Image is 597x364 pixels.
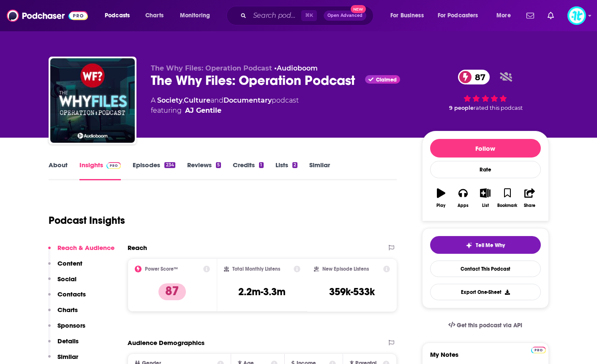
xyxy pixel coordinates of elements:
[151,106,299,116] span: featuring
[48,321,85,337] button: Sponsors
[491,9,521,22] button: open menu
[430,261,541,277] a: Contact This Podcast
[79,161,121,180] a: InsightsPodchaser Pro
[133,161,175,180] a: Episodes234
[458,203,469,208] div: Apps
[432,9,491,22] button: open menu
[145,266,178,272] h2: Power Score™
[474,183,496,213] button: List
[496,10,511,22] span: More
[57,337,79,345] p: Details
[164,162,175,168] div: 234
[351,5,366,13] span: New
[48,290,86,306] button: Contacts
[430,236,541,254] button: tell me why sparkleTell Me Why
[476,242,505,249] span: Tell Me Why
[474,105,523,111] span: rated this podcast
[210,96,224,104] span: and
[50,58,135,143] img: The Why Files: Operation Podcast
[57,306,78,314] p: Charts
[105,10,130,22] span: Podcasts
[145,10,164,22] span: Charts
[301,10,317,21] span: ⌘ K
[180,10,210,22] span: Monitoring
[57,290,86,298] p: Contacts
[174,9,221,22] button: open menu
[324,11,366,21] button: Open AdvancedNew
[457,322,522,329] span: Get this podcast via API
[128,244,147,252] h2: Reach
[277,64,318,72] a: Audioboom
[99,9,141,22] button: open menu
[466,70,490,84] span: 87
[106,162,121,169] img: Podchaser Pro
[184,96,210,104] a: Culture
[187,161,221,180] a: Reviews5
[49,214,125,227] h1: Podcast Insights
[234,6,382,25] div: Search podcasts, credits, & more...
[49,161,68,180] a: About
[524,203,535,208] div: Share
[140,9,169,22] a: Charts
[158,283,186,300] p: 87
[250,9,301,22] input: Search podcasts, credits, & more...
[57,321,85,329] p: Sponsors
[430,183,452,213] button: Play
[259,162,263,168] div: 1
[482,203,489,208] div: List
[48,275,76,291] button: Social
[48,306,78,321] button: Charts
[329,285,375,298] h3: 359k-533k
[233,161,263,180] a: Credits1
[309,161,330,180] a: Similar
[292,162,297,168] div: 2
[376,78,397,82] span: Claimed
[48,259,82,275] button: Content
[151,95,299,116] div: A podcast
[57,275,76,283] p: Social
[275,161,297,180] a: Lists2
[523,8,537,23] a: Show notifications dropdown
[57,353,78,361] p: Similar
[496,183,518,213] button: Bookmark
[531,345,546,353] a: Pro website
[224,96,272,104] a: Documentary
[384,9,434,22] button: open menu
[567,6,586,25] span: Logged in as ImpactTheory
[497,203,517,208] div: Bookmark
[232,266,280,272] h2: Total Monthly Listens
[185,106,221,116] a: AJ Gentile
[48,337,79,353] button: Details
[430,161,541,178] div: Rate
[531,347,546,353] img: Podchaser Pro
[567,6,586,25] button: Show profile menu
[48,244,114,259] button: Reach & Audience
[57,244,114,252] p: Reach & Audience
[458,70,490,84] a: 87
[449,105,474,111] span: 9 people
[567,6,586,25] img: User Profile
[422,64,549,117] div: 87 9 peoplerated this podcast
[274,64,318,72] span: •
[544,8,557,23] a: Show notifications dropdown
[430,284,541,300] button: Export One-Sheet
[151,64,272,72] span: The Why Files: Operation Podcast
[128,339,204,347] h2: Audience Demographics
[57,259,82,267] p: Content
[436,203,445,208] div: Play
[452,183,474,213] button: Apps
[183,96,184,104] span: ,
[466,242,472,249] img: tell me why sparkle
[442,315,529,336] a: Get this podcast via API
[327,14,363,18] span: Open Advanced
[157,96,183,104] a: Society
[430,139,541,158] button: Follow
[390,10,424,22] span: For Business
[322,266,369,272] h2: New Episode Listens
[216,162,221,168] div: 5
[238,285,286,298] h3: 2.2m-3.3m
[438,10,478,22] span: For Podcasters
[7,8,88,24] img: Podchaser - Follow, Share and Rate Podcasts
